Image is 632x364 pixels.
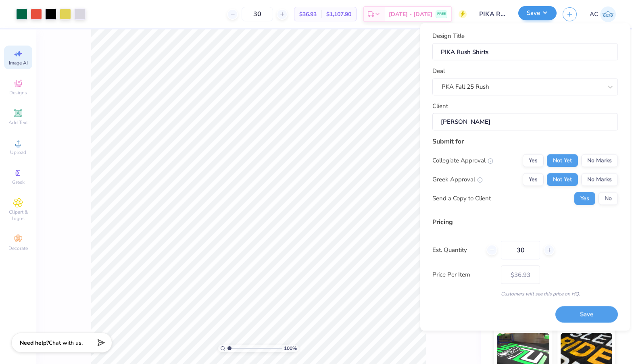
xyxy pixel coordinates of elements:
[9,60,28,66] span: Image AI
[432,101,448,110] label: Client
[581,173,618,186] button: No Marks
[432,175,483,184] div: Greek Approval
[12,179,25,185] span: Greek
[437,11,446,17] span: FREE
[10,149,26,156] span: Upload
[523,173,544,186] button: Yes
[600,6,616,22] img: Ava Campbell
[432,270,495,279] label: Price Per Item
[432,113,618,131] input: e.g. Ethan Linker
[326,10,351,19] span: $1,107.90
[8,245,28,252] span: Decorate
[432,31,465,41] label: Design Title
[547,154,578,167] button: Not Yet
[523,154,544,167] button: Yes
[501,241,540,259] input: – –
[432,156,493,165] div: Collegiate Approval
[547,173,578,186] button: Not Yet
[389,10,432,19] span: [DATE] - [DATE]
[9,89,27,96] span: Designs
[574,192,595,205] button: Yes
[518,6,557,20] button: Save
[555,306,618,323] button: Save
[432,217,618,227] div: Pricing
[284,345,297,352] span: 100 %
[599,192,618,205] button: No
[242,7,273,21] input: – –
[432,194,491,203] div: Send a Copy to Client
[4,209,32,222] span: Clipart & logos
[432,245,480,255] label: Est. Quantity
[432,67,445,76] label: Deal
[590,10,598,19] span: AC
[8,119,28,126] span: Add Text
[299,10,317,19] span: $36.93
[432,136,618,146] div: Submit for
[49,339,83,347] span: Chat with us.
[590,6,616,22] a: AC
[581,154,618,167] button: No Marks
[473,6,512,22] input: Untitled Design
[20,339,49,347] strong: Need help?
[432,290,618,297] div: Customers will see this price on HQ.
